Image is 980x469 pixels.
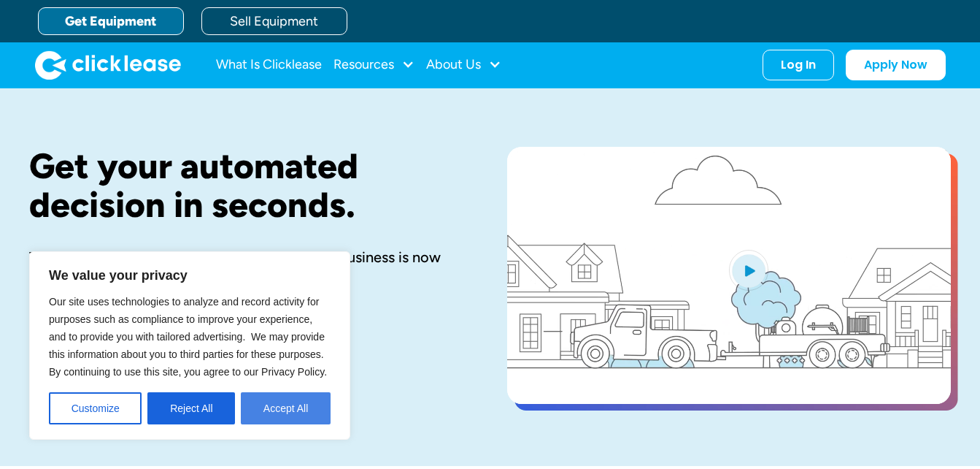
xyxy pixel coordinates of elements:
div: Log In [781,58,816,72]
p: We value your privacy [49,267,331,284]
div: We value your privacy [29,251,350,440]
a: home [35,50,181,80]
a: Apply Now [846,50,946,80]
h1: Get your automated decision in seconds. [29,147,460,224]
button: Customize [49,392,142,424]
button: Accept All [241,392,331,424]
img: Blue play button logo on a light blue circular background [729,250,768,291]
a: Sell Equipment [201,7,347,35]
a: Get Equipment [38,7,184,35]
div: Resources [333,50,414,80]
span: Our site uses technologies to analyze and record activity for purposes such as compliance to impr... [49,296,327,378]
div: The equipment you need to start or grow your business is now affordable with Clicklease. [29,248,460,286]
a: open lightbox [507,147,951,404]
button: Reject All [147,392,235,424]
div: About Us [426,50,501,80]
img: Clicklease logo [35,50,181,80]
a: What Is Clicklease [216,50,322,80]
